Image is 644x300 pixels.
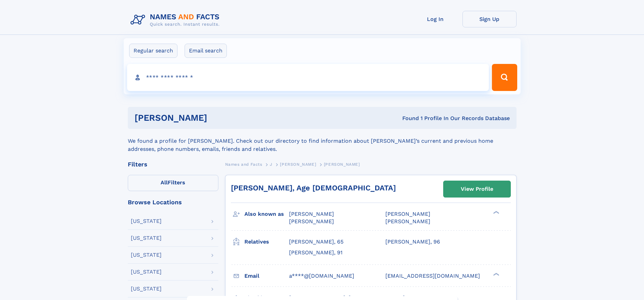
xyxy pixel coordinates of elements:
a: Names and Facts [225,160,262,168]
div: [US_STATE] [131,286,162,292]
span: J [270,162,272,167]
h3: Email [244,270,289,282]
div: ❯ [492,272,500,276]
div: [US_STATE] [131,218,162,224]
span: All [161,179,168,186]
a: View Profile [444,181,510,197]
span: [PERSON_NAME] [280,162,316,167]
label: Filters [128,175,218,191]
a: J [270,160,272,168]
span: [EMAIL_ADDRESS][DOMAIN_NAME] [385,273,480,279]
button: Search Button [492,64,517,91]
span: [PERSON_NAME] [385,211,430,217]
div: Filters [128,161,218,167]
span: [PERSON_NAME] [289,211,334,217]
div: [US_STATE] [131,269,162,275]
div: [US_STATE] [131,252,162,258]
div: We found a profile for [PERSON_NAME]. Check out our directory to find information about [PERSON_N... [128,129,517,153]
div: [US_STATE] [131,235,162,241]
input: search input [127,64,489,91]
h3: Relatives [244,236,289,248]
a: Log In [408,11,462,27]
label: Regular search [129,44,177,58]
div: ❯ [492,210,500,215]
a: [PERSON_NAME], 65 [289,238,343,246]
a: Sign Up [462,11,517,27]
span: [PERSON_NAME] [324,162,360,167]
img: Logo Names and Facts [128,11,225,29]
span: [PERSON_NAME] [289,218,334,225]
label: Email search [185,44,227,58]
h1: [PERSON_NAME] [135,114,305,122]
a: [PERSON_NAME], 91 [289,249,342,256]
span: [PERSON_NAME] [385,218,430,225]
a: [PERSON_NAME], Age [DEMOGRAPHIC_DATA] [231,184,396,192]
h3: Also known as [244,208,289,220]
a: [PERSON_NAME], 96 [385,238,440,246]
div: Browse Locations [128,199,218,205]
div: View Profile [461,181,493,197]
div: Found 1 Profile In Our Records Database [305,115,510,122]
a: [PERSON_NAME] [280,160,316,168]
